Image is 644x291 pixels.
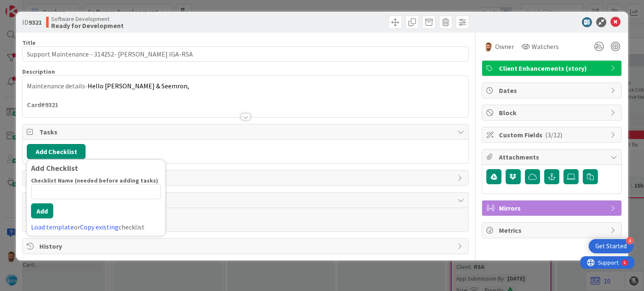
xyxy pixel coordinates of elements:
span: ( 3/12 ) [545,131,562,139]
button: Add [31,203,53,219]
span: Client Enhancements (story) [499,63,606,73]
span: Attachments [499,152,606,162]
input: type card name here... [22,46,468,62]
span: Custom Fields [499,130,606,140]
span: Comments [39,195,453,205]
span: Tasks [39,127,453,137]
span: Dates [499,85,606,95]
div: 4 [626,237,634,245]
span: Support [18,1,38,11]
span: Metrics [499,225,606,235]
b: 9321 [29,18,42,26]
label: Checklist Name (needed before adding tasks) [31,177,158,184]
span: Block [499,108,606,118]
span: ID [22,17,42,27]
div: Add Checklist [31,164,161,173]
a: Load template [31,223,74,231]
span: Links [39,173,453,183]
div: Open Get Started checklist, remaining modules: 4 [589,239,634,253]
label: Title [22,39,36,46]
a: Copy existing [80,223,119,231]
span: Hello [PERSON_NAME] & Seemron, [88,82,189,90]
span: Owner [495,41,514,52]
span: History [39,241,453,251]
span: Watchers [532,41,559,52]
div: or checklist [31,222,161,232]
img: AS [483,41,493,52]
span: Mirrors [499,203,606,213]
b: Ready for Development [51,22,124,29]
span: Description [22,68,55,75]
button: Add Checklist [27,144,86,159]
div: Get Started [595,242,627,250]
span: Software Development [51,15,124,22]
div: 6 [44,3,46,10]
p: Maintenance details- [27,81,464,91]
